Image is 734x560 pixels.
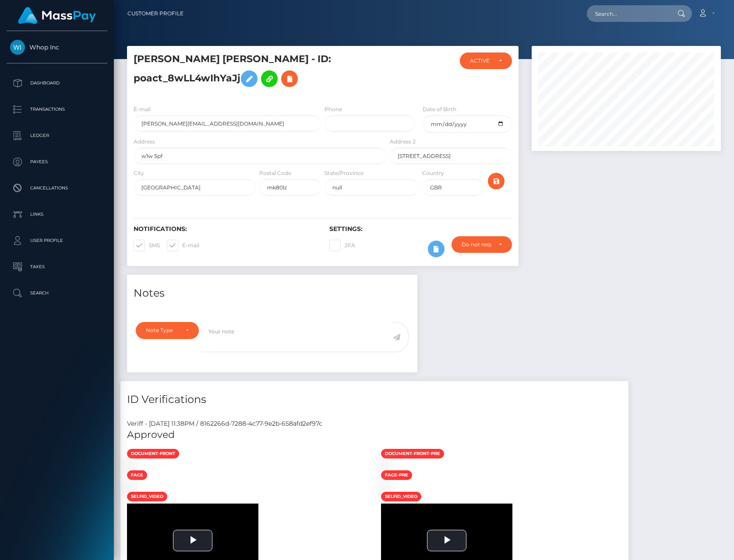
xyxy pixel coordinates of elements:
span: selfid_video [127,492,167,501]
span: Whop Inc [7,43,107,51]
img: b852c750-57ba-495b-acd0-9fee0ae04188 [381,483,388,490]
div: Note Type [146,327,179,334]
p: Search [10,287,104,300]
button: Note Type [136,322,199,339]
img: Whop Inc [10,40,25,55]
label: SMS [134,240,160,251]
button: Do not require [452,236,512,253]
button: Play Video [173,530,212,551]
img: 7973cc3f-7091-48fc-b470-2e6942f001e0 [127,462,134,469]
a: Dashboard [7,72,107,94]
div: Veriff - [DATE] 11:38PM / 8162266d-7288-4c77-9e2b-658afd2ef97c [120,419,628,428]
h5: [PERSON_NAME] [PERSON_NAME] - ID: poact_8wLL4wIhYaJj [134,52,381,91]
button: ACTIVE [460,52,512,69]
h4: ID Verifications [127,392,622,407]
img: e2620bb4-8a85-4494-9cb1-61c963df54d6 [127,483,134,490]
p: Taxes [10,260,104,273]
p: Payees [10,155,104,168]
p: Transactions [10,103,104,116]
label: City [134,169,144,177]
a: Taxes [7,256,107,278]
div: ACTIVE [470,57,492,64]
h6: Settings: [329,225,512,233]
a: User Profile [7,230,107,252]
h5: Approved [127,428,622,442]
a: Customer Profile [127,4,183,23]
p: User Profile [10,234,104,247]
a: Ledger [7,125,107,147]
a: Search [7,282,107,304]
span: document-front-pre [381,449,444,458]
button: Play Video [427,530,466,551]
label: Date of Birth [423,105,456,113]
img: MassPay Logo [18,7,96,24]
label: E-mail [134,105,151,113]
label: Address [134,138,155,146]
label: 2FA [329,240,355,251]
label: State/Province [325,169,363,177]
span: selfid_video [381,492,421,501]
div: Do not require [462,241,492,248]
label: Address 2 [390,138,416,146]
h6: Notifications: [134,225,316,233]
p: Cancellations [10,182,104,195]
label: E-mail [167,240,199,251]
label: Country [422,169,444,177]
span: document-front [127,449,179,458]
span: face-pre [381,470,412,480]
p: Ledger [10,129,104,142]
a: Links [7,203,107,225]
input: Search... [587,5,669,22]
a: Cancellations [7,177,107,199]
img: ad7744f4-c575-4ed0-9c33-094b313dd8fb [381,462,388,469]
h4: Notes [134,286,411,301]
p: Dashboard [10,77,104,90]
label: Postal Code [259,169,291,177]
a: Transactions [7,98,107,120]
label: Phone [325,105,342,113]
a: Payees [7,151,107,173]
span: face [127,470,147,480]
p: Links [10,208,104,221]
